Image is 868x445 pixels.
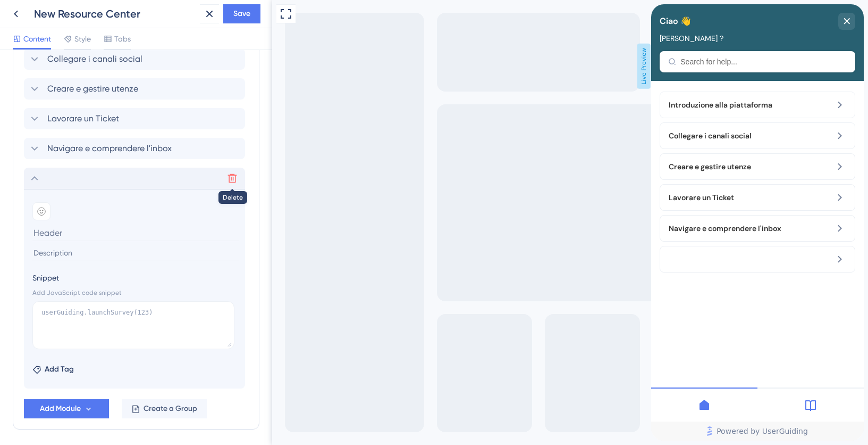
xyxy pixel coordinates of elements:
[47,53,142,65] span: Collegare i canali social
[29,53,196,62] input: Search for help...
[7,3,72,15] span: Resource Center
[45,363,74,376] span: Add Tag
[40,402,81,415] span: Add Module
[24,108,248,129] div: Lavorare un Ticket
[80,5,83,14] div: 3
[24,138,248,159] div: Navigare e comprendere l'inbox
[18,187,159,200] span: Lavorare un Ticket
[47,142,172,155] span: Navigare e comprendere l'inbox
[18,94,159,107] span: Introduzione alla piattaforma
[47,83,138,95] span: Creare e gestire utenze
[233,7,250,20] span: Save
[32,271,237,284] label: Snippet
[122,399,207,418] button: Create a Group
[74,32,91,45] span: Style
[9,30,72,38] span: [PERSON_NAME] ?
[18,218,159,230] span: Navigare e comprendere l'inbox
[65,421,157,433] span: Powered by UserGuiding
[18,125,159,138] span: Collegare i canali social
[365,44,378,89] span: Live Preview
[47,112,119,125] span: Lavorare un Ticket
[24,48,248,70] div: Collegare i canali social
[24,78,248,100] div: Creare e gestire utenze
[9,9,40,25] span: Ciao 👋
[32,363,74,376] button: Add Tag
[223,4,260,23] button: Save
[34,6,196,21] div: New Resource Center
[32,246,239,260] input: Description
[32,225,239,241] input: Header
[114,32,131,45] span: Tabs
[23,32,51,45] span: Content
[144,402,197,415] span: Create a Group
[187,9,204,26] div: close resource center
[24,399,109,418] button: Add Module
[18,156,159,169] span: Creare e gestire utenze
[32,289,237,297] div: Add JavaScript code snippet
